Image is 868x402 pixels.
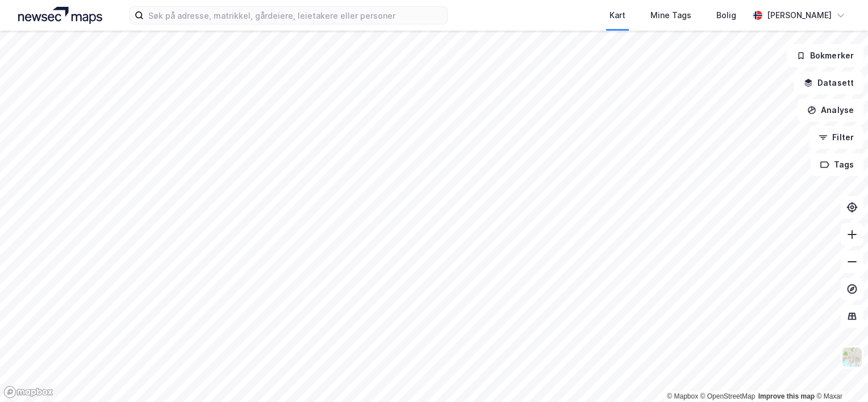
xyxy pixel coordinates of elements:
[667,392,698,400] a: Mapbox
[811,347,868,402] div: Kontrollprogram for chat
[758,392,815,400] a: Improve this map
[144,7,447,24] input: Søk på adresse, matrikkel, gårdeiere, leietakere eller personer
[767,9,832,22] div: [PERSON_NAME]
[798,99,863,122] button: Analyse
[809,126,863,149] button: Filter
[650,9,691,22] div: Mine Tags
[811,347,868,402] iframe: Chat Widget
[610,9,625,22] div: Kart
[18,7,102,24] img: logo.a4113a55bc3d86da70a041830d287a7e.svg
[700,392,756,400] a: OpenStreetMap
[3,386,53,399] a: Mapbox homepage
[716,9,736,22] div: Bolig
[841,346,863,368] img: Z
[787,44,863,67] button: Bokmerker
[811,153,863,176] button: Tags
[794,72,863,94] button: Datasett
